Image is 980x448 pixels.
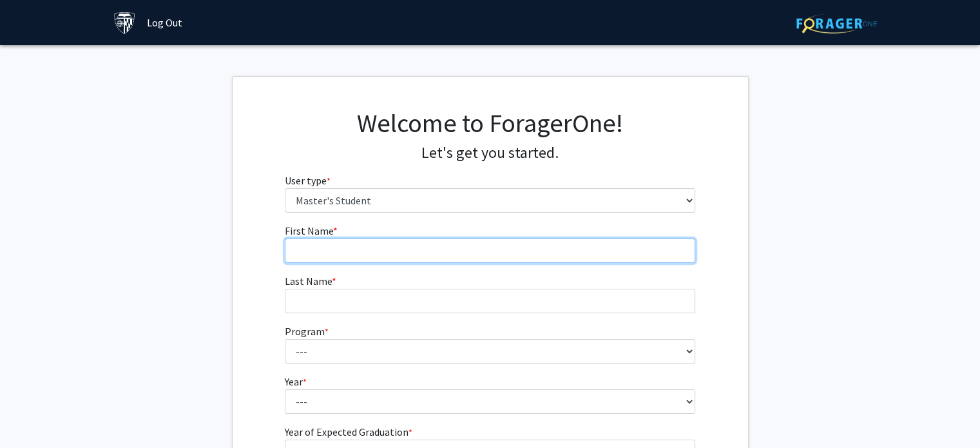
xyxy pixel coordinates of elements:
span: First Name [285,224,333,237]
label: User type [285,173,331,188]
img: ForagerOne Logo [796,14,877,34]
label: Year of Expected Graduation [285,424,412,440]
img: Johns Hopkins University Logo [113,12,136,34]
label: Year [285,374,307,389]
h4: Let's get you started. [285,144,695,162]
iframe: Chat [10,390,55,438]
h1: Welcome to ForagerOne! [285,108,695,139]
label: Program [285,324,329,339]
span: Last Name [285,275,332,287]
